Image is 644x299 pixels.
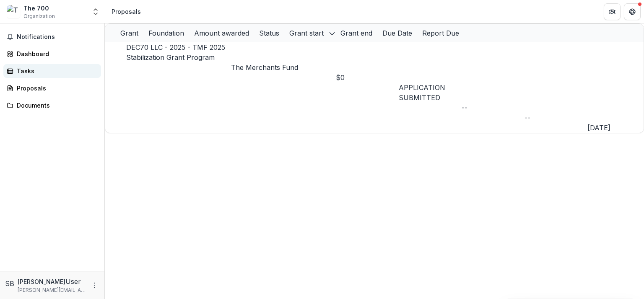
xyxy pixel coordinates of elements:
[284,28,329,38] div: Grant start
[115,24,143,42] div: Grant
[377,24,417,42] div: Due Date
[23,4,55,13] div: The 700
[17,34,98,41] span: Notifications
[284,24,335,42] div: Grant start
[18,277,65,286] p: [PERSON_NAME]
[336,72,399,82] div: $0
[143,24,189,42] div: Foundation
[399,83,445,102] span: APPLICATION SUBMITTED
[17,101,94,110] div: Documents
[3,30,101,44] button: Notifications
[335,24,377,42] div: Grant end
[329,30,335,37] svg: sorted descending
[143,28,189,38] div: Foundation
[3,64,101,78] a: Tasks
[189,24,254,42] div: Amount awarded
[5,278,14,289] div: Sean Butler-Galliera
[65,276,81,286] p: User
[126,43,225,62] a: DEC70 LLC - 2025 - TMF 2025 Stabilization Grant Program
[3,47,101,61] a: Dashboard
[417,24,464,42] div: Report Due
[335,28,377,38] div: Grant end
[108,5,144,18] nav: breadcrumb
[254,28,284,38] div: Status
[17,49,94,58] div: Dashboard
[89,280,99,290] button: More
[23,13,55,20] span: Organization
[462,103,525,113] div: --
[115,28,143,38] div: Grant
[231,62,336,72] p: The Merchants Fund
[525,113,587,123] div: --
[189,28,254,38] div: Amount awarded
[604,3,621,20] button: Partners
[3,98,101,112] a: Documents
[254,24,284,42] div: Status
[112,7,141,16] div: Proposals
[18,286,86,294] p: [PERSON_NAME][EMAIL_ADDRESS][DOMAIN_NAME]
[17,67,94,75] div: Tasks
[17,84,94,93] div: Proposals
[7,5,20,18] img: The 700
[377,28,417,38] div: Due Date
[624,3,641,20] button: Get Help
[417,28,464,38] div: Report Due
[90,3,101,20] button: Open entity switcher
[3,81,101,95] a: Proposals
